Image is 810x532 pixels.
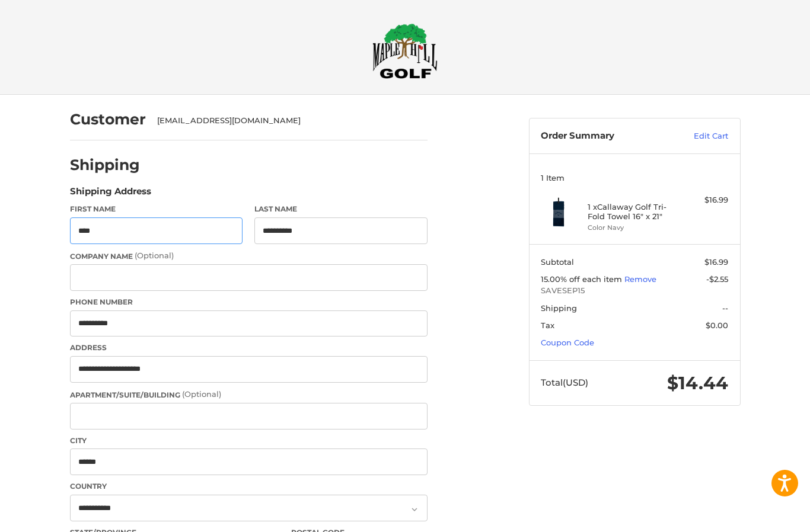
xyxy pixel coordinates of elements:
[706,274,728,284] span: -$2.55
[254,204,428,214] label: Last Name
[722,303,728,313] span: --
[70,185,151,204] legend: Shipping Address
[157,115,416,127] div: [EMAIL_ADDRESS][DOMAIN_NAME]
[70,204,243,214] label: First Name
[541,130,668,142] h3: Order Summary
[182,389,221,399] small: (Optional)
[588,223,678,233] li: Color Navy
[70,297,428,307] label: Phone Number
[624,274,656,284] a: Remove
[588,202,678,222] h4: 1 x Callaway Golf Tri-Fold Towel 16" x 21"
[135,251,174,260] small: (Optional)
[70,342,428,353] label: Address
[541,173,728,182] h3: 1 Item
[681,194,728,206] div: $16.99
[541,274,624,284] span: 15.00% off each item
[70,481,428,492] label: Country
[541,285,728,297] span: SAVESEP15
[541,338,594,347] a: Coupon Code
[704,257,728,267] span: $16.99
[668,130,728,142] a: Edit Cart
[541,257,574,267] span: Subtotal
[70,250,428,262] label: Company Name
[541,303,577,313] span: Shipping
[541,377,588,388] span: Total (USD)
[541,321,554,330] span: Tax
[706,321,728,330] span: $0.00
[70,156,140,174] h2: Shipping
[372,23,438,79] img: Maple Hill Golf
[70,110,146,129] h2: Customer
[667,372,728,394] span: $14.44
[70,435,428,446] label: City
[70,389,428,400] label: Apartment/Suite/Building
